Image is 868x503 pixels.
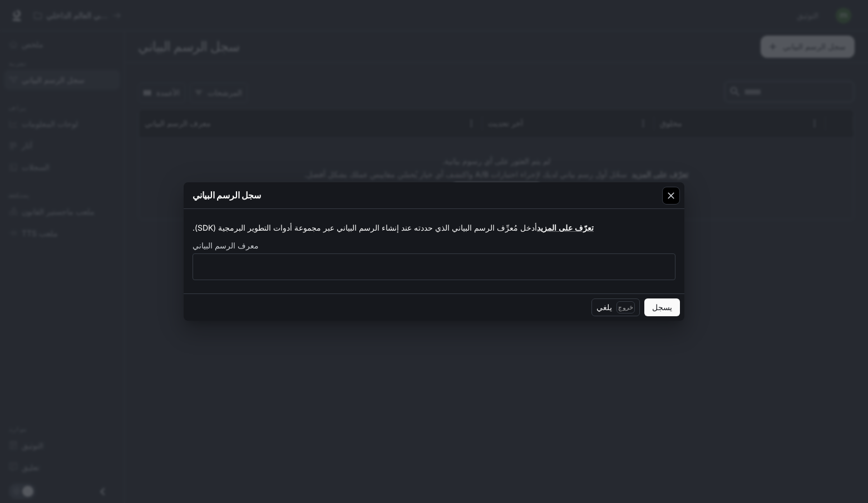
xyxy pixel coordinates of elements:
font: أدخل مُعرِّف الرسم البياني الذي حددته عند إنشاء الرسم البياني عبر مجموعة أدوات التطوير البرمجية (... [193,223,537,232]
button: يلغيخروج [591,298,640,316]
font: معرف الرسم البياني [193,241,259,250]
a: تعرّف على المزيد [537,223,594,232]
button: يسجل [644,298,680,316]
font: يلغي [596,302,612,312]
font: سجل الرسم البياني [193,190,261,201]
font: يسجل [652,302,672,312]
font: خروج [618,303,633,311]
